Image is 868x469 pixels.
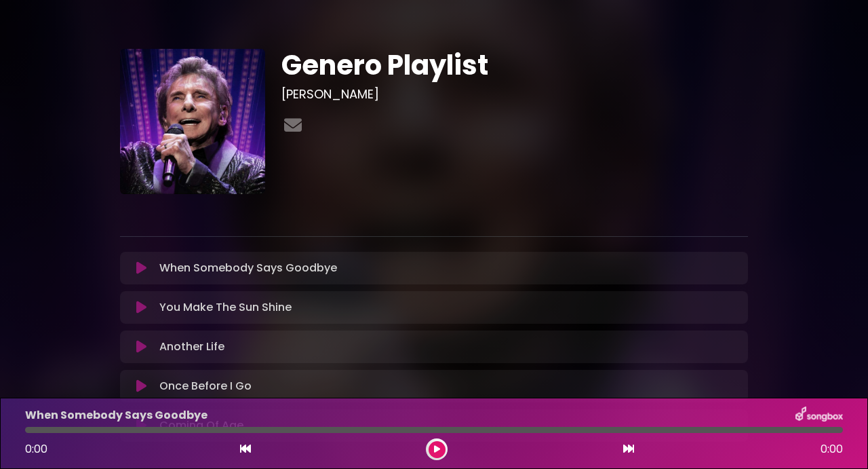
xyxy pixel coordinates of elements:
[821,441,843,457] span: 0:00
[159,260,337,276] p: When Somebody Says Goodbye
[25,407,208,424] p: When Somebody Says Goodbye
[795,407,843,424] img: songbox-logo-white.png
[281,87,749,102] h3: [PERSON_NAME]
[25,441,47,457] span: 0:00
[281,49,749,81] h1: Genero Playlist
[120,49,265,194] img: 6qwFYesTPurQnItdpMxg
[159,378,252,394] p: Once Before I Go
[159,299,292,316] p: You Make The Sun Shine
[159,339,224,355] p: Another Life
